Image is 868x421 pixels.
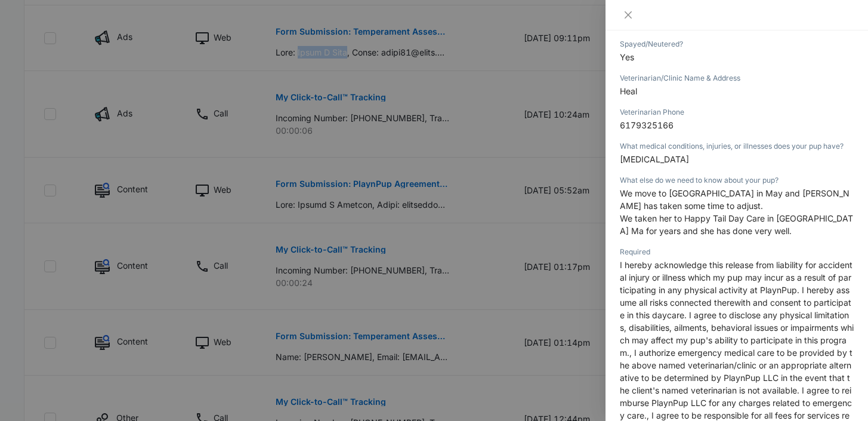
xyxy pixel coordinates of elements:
[45,70,107,78] div: Domain Overview
[620,39,854,50] div: Spayed/Neutered?
[119,69,128,79] img: tab_keywords_by_traffic_grey.svg
[620,107,854,118] div: Veterinarian Phone
[31,31,131,41] div: Domain: [DOMAIN_NAME]
[620,73,854,84] div: Veterinarian/Clinic Name & Address
[620,120,674,130] span: 6179325166
[620,141,854,152] div: What medical conditions, injuries, or illnesses does your pup have?
[620,86,637,96] span: Heal
[19,31,29,41] img: website_grey.svg
[33,19,58,29] div: v 4.0.25
[620,213,853,236] span: We taken her to Happy Tail Day Care in [GEOGRAPHIC_DATA] Ma for years and she has done very well.
[132,70,201,78] div: Keywords by Traffic
[620,154,689,164] span: [MEDICAL_DATA]
[32,69,42,79] img: tab_domain_overview_orange.svg
[620,10,637,20] button: Close
[623,10,633,20] span: close
[620,188,850,211] span: We move to [GEOGRAPHIC_DATA] in May and [PERSON_NAME] has taken some time to adjust.
[620,52,634,62] span: Yes
[620,247,854,257] div: Required
[620,175,854,186] div: What else do we need to know about your pup?
[19,19,29,29] img: logo_orange.svg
